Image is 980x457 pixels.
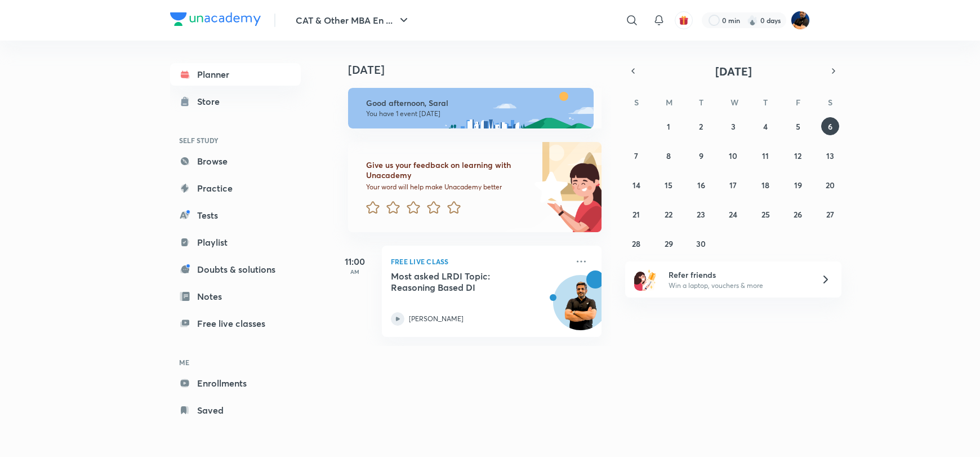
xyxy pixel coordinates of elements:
[762,150,769,161] abbr: September 11, 2025
[641,63,826,79] button: [DATE]
[699,121,703,132] abbr: September 2, 2025
[697,180,705,190] abbr: September 16, 2025
[756,205,774,223] button: September 25, 2025
[675,11,693,29] button: avatar
[761,209,770,220] abbr: September 25, 2025
[828,121,832,132] abbr: September 6, 2025
[692,205,710,223] button: September 23, 2025
[170,12,261,29] a: Company Logo
[660,147,678,165] button: September 8, 2025
[665,180,672,190] abbr: September 15, 2025
[627,205,645,223] button: September 21, 2025
[666,97,672,108] abbr: Monday
[391,255,568,268] p: FREE LIVE CLASS
[789,147,807,165] button: September 12, 2025
[761,180,769,190] abbr: September 18, 2025
[828,97,832,108] abbr: Saturday
[669,281,807,291] p: Win a laptop, vouchers & more
[696,238,706,249] abbr: September 30, 2025
[627,147,645,165] button: September 7, 2025
[554,281,608,335] img: Avatar
[197,95,226,108] div: Store
[756,176,774,194] button: September 18, 2025
[634,150,638,161] abbr: September 7, 2025
[763,97,768,108] abbr: Thursday
[796,97,800,108] abbr: Friday
[747,15,758,26] img: streak
[170,177,301,199] a: Practice
[666,150,671,161] abbr: September 8, 2025
[170,150,301,172] a: Browse
[756,117,774,135] button: September 4, 2025
[170,231,301,254] a: Playlist
[170,285,301,308] a: Notes
[796,121,800,132] abbr: September 5, 2025
[332,255,377,268] h5: 11:00
[660,117,678,135] button: September 1, 2025
[667,121,670,132] abbr: September 1, 2025
[724,117,742,135] button: September 3, 2025
[794,209,802,220] abbr: September 26, 2025
[366,160,531,180] h6: Give us your feedback on learning with Unacademy
[756,147,774,165] button: September 11, 2025
[669,269,807,281] h6: Refer friends
[791,11,810,30] img: Saral Nashier
[729,209,737,220] abbr: September 24, 2025
[409,314,464,324] p: [PERSON_NAME]
[627,176,645,194] button: September 14, 2025
[634,268,657,291] img: referral
[880,413,968,445] iframe: Help widget launcher
[289,9,417,32] button: CAT & Other MBA En ...
[665,238,673,249] abbr: September 29, 2025
[821,117,839,135] button: September 6, 2025
[660,205,678,223] button: September 22, 2025
[170,131,301,150] h6: SELF STUDY
[763,121,768,132] abbr: September 4, 2025
[731,121,736,132] abbr: September 3, 2025
[697,209,705,220] abbr: September 23, 2025
[826,180,835,190] abbr: September 20, 2025
[821,176,839,194] button: September 20, 2025
[170,204,301,227] a: Tests
[170,12,261,26] img: Company Logo
[332,268,377,275] p: AM
[170,63,301,86] a: Planner
[632,238,640,249] abbr: September 28, 2025
[170,312,301,335] a: Free live classes
[366,109,583,118] p: You have 1 event [DATE]
[794,180,802,190] abbr: September 19, 2025
[632,180,640,190] abbr: September 14, 2025
[821,205,839,223] button: September 27, 2025
[699,150,703,161] abbr: September 9, 2025
[170,258,301,281] a: Doubts & solutions
[826,150,834,161] abbr: September 13, 2025
[634,97,639,108] abbr: Sunday
[496,142,602,232] img: feedback_image
[348,63,613,77] h4: [DATE]
[660,176,678,194] button: September 15, 2025
[826,209,834,220] abbr: September 27, 2025
[170,372,301,394] a: Enrollments
[724,205,742,223] button: September 24, 2025
[366,183,531,192] p: Your word will help make Unacademy better
[730,97,738,108] abbr: Wednesday
[692,147,710,165] button: September 9, 2025
[660,234,678,252] button: September 29, 2025
[789,117,807,135] button: September 5, 2025
[692,117,710,135] button: September 2, 2025
[789,205,807,223] button: September 26, 2025
[665,209,672,220] abbr: September 22, 2025
[692,176,710,194] button: September 16, 2025
[170,90,301,113] a: Store
[789,176,807,194] button: September 19, 2025
[348,88,594,128] img: afternoon
[715,64,752,79] span: [DATE]
[170,399,301,421] a: Saved
[692,234,710,252] button: September 30, 2025
[170,353,301,372] h6: ME
[821,147,839,165] button: September 13, 2025
[391,270,531,293] h5: Most asked LRDI Topic: Reasoning Based DI
[794,150,801,161] abbr: September 12, 2025
[627,234,645,252] button: September 28, 2025
[699,97,703,108] abbr: Tuesday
